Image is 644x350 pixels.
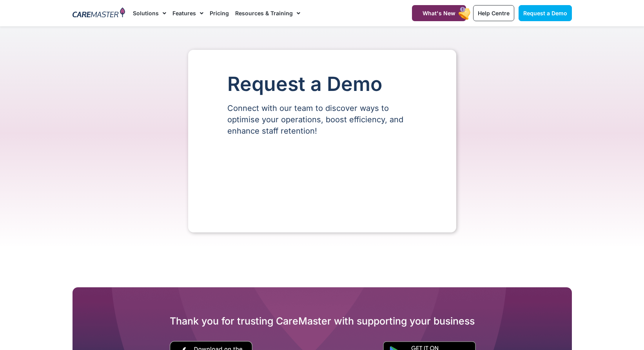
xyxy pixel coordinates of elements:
[473,5,514,21] a: Help Centre
[523,10,567,16] span: Request a Demo
[478,10,510,16] span: Help Centre
[73,315,572,327] h2: Thank you for trusting CareMaster with supporting your business
[73,7,125,19] img: CareMaster Logo
[227,73,417,95] h1: Request a Demo
[519,5,572,21] a: Request a Demo
[412,5,466,21] a: What's New
[227,103,417,137] p: Connect with our team to discover ways to optimise your operations, boost efficiency, and enhance...
[227,150,417,209] iframe: Form 0
[423,10,455,16] span: What's New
